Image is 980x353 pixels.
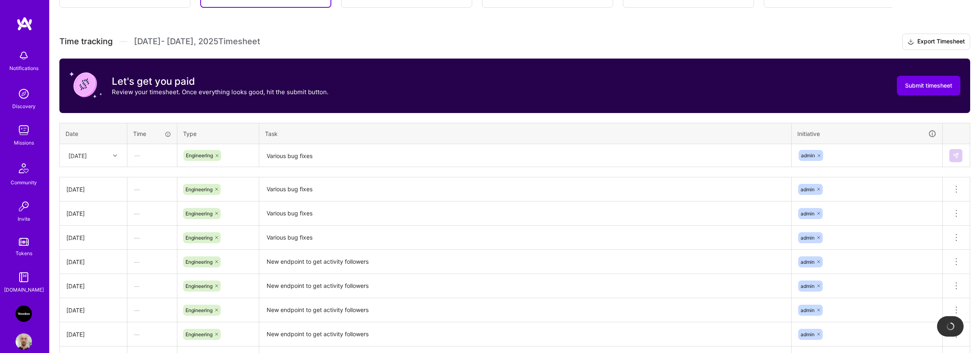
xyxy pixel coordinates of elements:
[897,76,960,95] button: Submit timesheet
[59,36,113,47] span: Time tracking
[905,81,952,90] span: Submit timesheet
[801,283,815,289] span: admin
[801,235,815,241] span: admin
[127,324,177,345] div: —
[127,299,177,321] div: —
[16,48,32,64] img: bell
[801,152,815,158] span: admin
[186,307,213,313] span: Engineering
[260,202,790,225] textarea: Various bug fixes
[14,305,34,322] a: VooDoo (BeReal): Engineering Execution Squad
[801,331,815,337] span: admin
[801,307,815,313] span: admin
[16,122,32,138] img: teamwork
[16,16,33,31] img: logo
[260,226,790,249] textarea: Various bug fixes
[14,138,34,147] div: Missions
[16,249,32,258] div: Tokens
[186,235,213,241] span: Engineering
[902,34,970,50] button: Export Timesheet
[127,251,177,273] div: —
[16,86,32,102] img: discovery
[260,251,790,273] textarea: New endpoint to get activity followers
[19,238,29,246] img: tokens
[66,282,120,290] div: [DATE]
[186,283,213,289] span: Engineering
[14,158,34,178] img: Community
[801,259,815,265] span: admin
[112,75,328,88] h3: Let's get you paid
[66,306,120,315] div: [DATE]
[186,259,213,265] span: Engineering
[260,299,790,321] textarea: New endpoint to get activity followers
[260,145,790,167] textarea: Various bug fixes
[260,275,790,297] textarea: New endpoint to get activity followers
[14,333,34,350] a: User Avatar
[11,178,37,187] div: Community
[801,186,815,192] span: admin
[112,88,328,96] p: Review your timesheet. Once everything looks good, hit the submit button.
[953,152,959,159] img: Submit
[127,203,177,224] div: —
[66,330,120,339] div: [DATE]
[16,333,32,350] img: User Avatar
[9,64,38,72] div: Notifications
[16,305,32,322] img: VooDoo (BeReal): Engineering Execution Squad
[12,102,36,111] div: Discovery
[113,154,117,158] i: icon Chevron
[259,123,792,144] th: Task
[127,275,177,297] div: —
[134,36,260,47] span: [DATE] - [DATE] , 2025 Timesheet
[128,145,177,166] div: —
[908,38,914,46] i: icon Download
[260,178,790,201] textarea: Various bug fixes
[66,258,120,266] div: [DATE]
[945,321,955,332] img: loading
[186,186,213,192] span: Engineering
[797,129,937,138] div: Initiative
[127,227,177,249] div: —
[16,198,32,215] img: Invite
[66,209,120,218] div: [DATE]
[186,210,213,217] span: Engineering
[68,151,87,160] div: [DATE]
[133,129,171,138] div: Time
[260,323,790,346] textarea: New endpoint to get activity followers
[66,185,120,194] div: [DATE]
[18,215,30,223] div: Invite
[4,285,44,294] div: [DOMAIN_NAME]
[949,149,963,162] div: null
[177,123,259,144] th: Type
[186,152,213,158] span: Engineering
[16,269,32,285] img: guide book
[66,233,120,242] div: [DATE]
[60,123,127,144] th: Date
[186,331,213,337] span: Engineering
[127,179,177,200] div: —
[69,68,102,101] img: coin
[801,210,815,217] span: admin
